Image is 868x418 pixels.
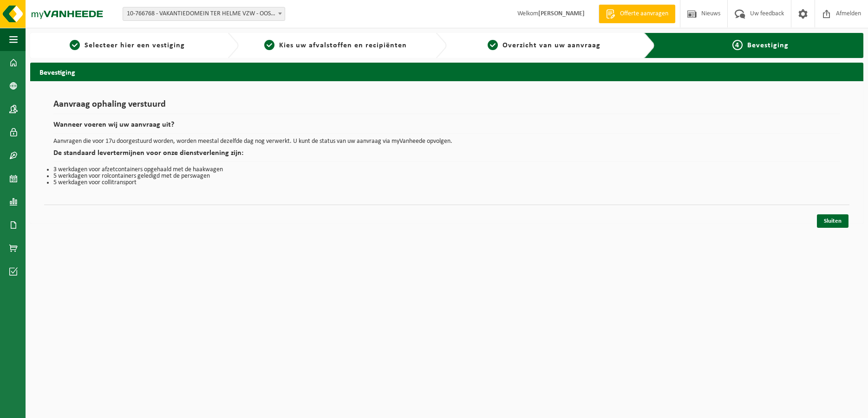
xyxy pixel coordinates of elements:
[5,398,155,418] iframe: chat widget
[817,214,848,228] a: Sluiten
[599,5,675,23] a: Offerte aanvragen
[264,40,274,50] span: 2
[503,42,600,49] span: Overzicht van uw aanvraag
[35,40,220,51] a: 1Selecteer hier een vestiging
[53,180,840,186] li: 5 werkdagen voor collitransport
[53,173,840,180] li: 5 werkdagen voor rolcontainers geledigd met de perswagen
[53,121,840,134] h2: Wanneer voeren wij uw aanvraag uit?
[747,42,789,49] span: Bevestiging
[488,40,498,50] span: 3
[123,7,285,21] span: 10-766768 - VAKANTIEDOMEIN TER HELME VZW - OOSTDUINKERKE
[53,149,840,162] h2: De standaard levertermijnen voor onze dienstverlening zijn:
[618,9,671,19] span: Offerte aanvragen
[85,42,185,49] span: Selecteer hier een vestiging
[53,167,840,173] li: 3 werkdagen voor afzetcontainers opgehaald met de haakwagen
[70,40,80,50] span: 1
[732,40,743,50] span: 4
[538,10,585,17] strong: [PERSON_NAME]
[243,40,429,51] a: 2Kies uw afvalstoffen en recipiënten
[451,40,637,51] a: 3Overzicht van uw aanvraag
[279,42,407,49] span: Kies uw afvalstoffen en recipiënten
[123,7,285,20] span: 10-766768 - VAKANTIEDOMEIN TER HELME VZW - OOSTDUINKERKE
[53,100,840,114] h1: Aanvraag ophaling verstuurd
[30,63,863,81] h2: Bevestiging
[53,138,840,145] p: Aanvragen die voor 17u doorgestuurd worden, worden meestal dezelfde dag nog verwerkt. U kunt de s...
